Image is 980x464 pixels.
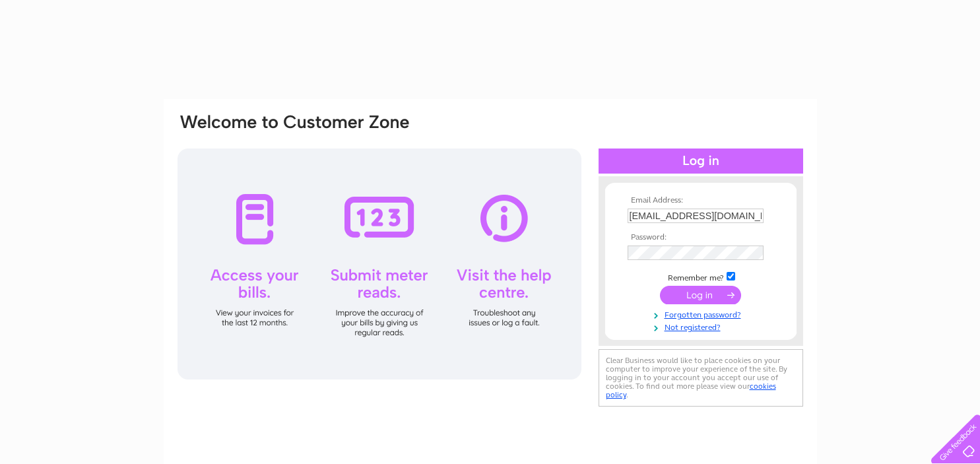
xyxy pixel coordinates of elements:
[624,196,777,205] th: Email Address:
[606,381,776,399] a: cookies policy
[599,349,803,407] div: Clear Business would like to place cookies on your computer to improve your experience of the sit...
[624,270,777,283] td: Remember me?
[624,233,777,242] th: Password:
[660,286,741,304] input: Submit
[628,320,777,333] a: Not registered?
[628,308,777,320] a: Forgotten password?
